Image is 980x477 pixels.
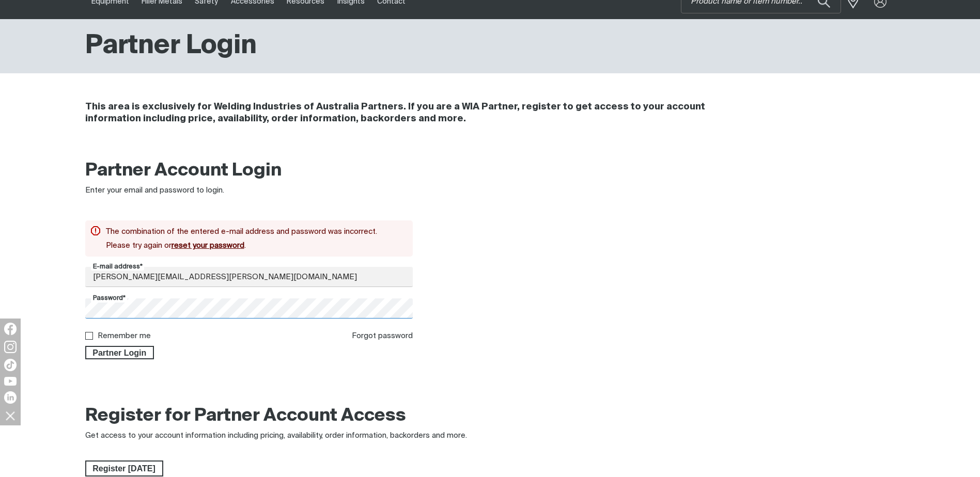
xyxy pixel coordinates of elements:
div: Enter your email and password to login. [85,185,413,197]
label: Remember me [98,332,151,340]
img: LinkedIn [4,391,17,404]
h2: Register for Partner Account Access [85,405,406,427]
img: TikTok [4,359,17,371]
div: The combination of the entered e-mail address and password was incorrect. Please try again or . [106,225,401,252]
h4: This area is exclusively for Welding Industries of Australia Partners. If you are a WIA Partner, ... [85,101,757,125]
img: Instagram [4,341,17,353]
h2: Partner Account Login [85,160,413,182]
a: Forgot password [352,332,413,340]
a: Register Today [85,460,163,477]
span: Get access to your account information including pricing, availability, order information, backor... [85,432,467,439]
img: Facebook [4,323,17,335]
h1: Partner Login [85,29,257,63]
img: hide socials [2,407,19,424]
img: YouTube [4,377,17,386]
span: Partner Login [86,346,153,359]
a: reset your password [172,242,244,249]
span: Register [DATE] [86,460,162,477]
button: Partner Login [85,346,154,359]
